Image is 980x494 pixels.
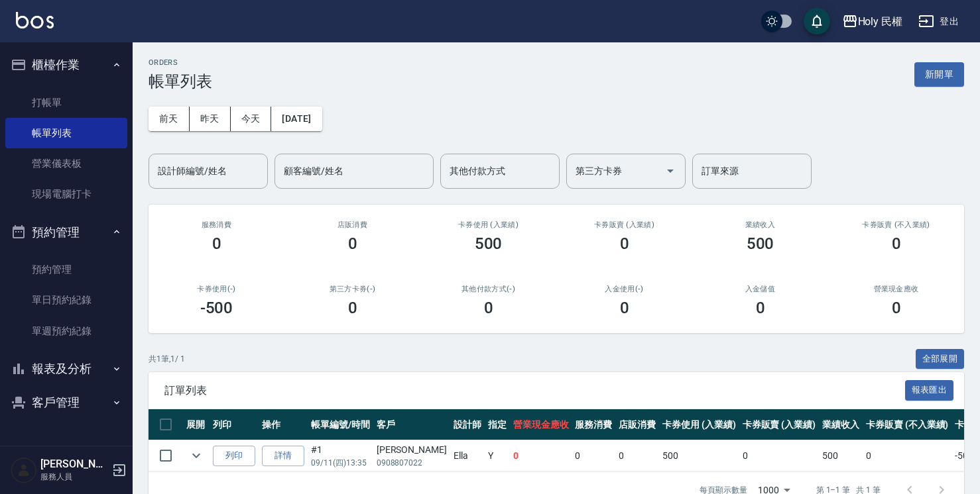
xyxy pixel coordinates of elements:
[615,409,659,440] th: 店販消費
[659,440,739,471] td: 500
[300,285,404,293] h2: 第三方卡券(-)
[164,384,905,397] span: 訂單列表
[164,221,269,229] h3: 服務消費
[5,215,127,250] button: 預約管理
[844,221,948,229] h2: 卡券販賣 (不入業績)
[914,62,964,87] button: 新開單
[164,285,269,293] h2: 卡券使用(-)
[183,409,210,440] th: 展開
[212,234,221,253] h3: 0
[348,234,357,253] h3: 0
[186,446,206,466] button: expand row
[572,440,615,471] td: 0
[844,285,948,293] h2: 營業現金應收
[659,409,739,440] th: 卡券使用 (入業績)
[620,234,629,253] h3: 0
[739,440,820,471] td: 0
[863,440,951,471] td: 0
[916,349,965,370] button: 全部展開
[905,383,954,396] a: 報表匯出
[11,457,37,483] img: Person
[615,440,659,471] td: 0
[373,409,450,440] th: 客戶
[739,409,820,440] th: 卡券販賣 (入業績)
[450,440,485,471] td: Ella
[40,471,108,483] p: 服務人員
[5,148,127,179] a: 營業儀表板
[5,48,127,82] button: 櫃檯作業
[485,440,510,471] td: Y
[5,179,127,209] a: 現場電腦打卡
[5,87,127,118] a: 打帳單
[510,440,572,471] td: 0
[510,409,572,440] th: 營業現金應收
[308,440,373,471] td: #1
[348,299,357,317] h3: 0
[905,380,954,401] button: 報表匯出
[484,299,493,317] h3: 0
[804,8,830,34] button: save
[450,409,485,440] th: 設計師
[620,299,629,317] h3: 0
[660,160,681,181] button: Open
[819,440,863,471] td: 500
[436,221,540,229] h2: 卡券使用 (入業績)
[259,409,308,440] th: 操作
[892,234,901,253] h3: 0
[5,254,127,285] a: 預約管理
[756,299,765,317] h3: 0
[747,234,774,253] h3: 500
[231,107,272,131] button: 今天
[5,352,127,386] button: 報表及分析
[149,107,190,131] button: 前天
[311,457,370,469] p: 09/11 (四) 13:35
[913,9,964,34] button: 登出
[436,285,540,293] h2: 其他付款方式(-)
[819,409,863,440] th: 業績收入
[485,409,510,440] th: 指定
[190,107,231,131] button: 昨天
[200,299,233,317] h3: -500
[262,446,304,466] a: 詳情
[16,12,54,28] img: Logo
[210,409,259,440] th: 列印
[149,58,212,67] h2: ORDERS
[40,458,108,471] h5: [PERSON_NAME]
[149,353,185,365] p: 共 1 筆, 1 / 1
[914,68,964,80] a: 新開單
[377,443,447,457] div: [PERSON_NAME]
[5,316,127,346] a: 單週預約紀錄
[377,457,447,469] p: 0908807022
[475,234,503,253] h3: 500
[863,409,951,440] th: 卡券販賣 (不入業績)
[271,107,322,131] button: [DATE]
[213,446,255,466] button: 列印
[572,221,676,229] h2: 卡券販賣 (入業績)
[708,285,812,293] h2: 入金儲值
[5,118,127,148] a: 帳單列表
[837,8,908,35] button: Holy 民權
[308,409,373,440] th: 帳單編號/時間
[5,285,127,315] a: 單日預約紀錄
[572,285,676,293] h2: 入金使用(-)
[708,221,812,229] h2: 業績收入
[5,385,127,420] button: 客戶管理
[892,299,901,317] h3: 0
[300,221,404,229] h2: 店販消費
[572,409,615,440] th: 服務消費
[858,13,903,30] div: Holy 民權
[149,72,212,91] h3: 帳單列表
